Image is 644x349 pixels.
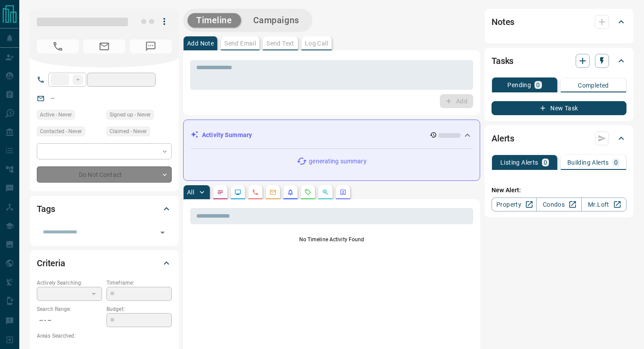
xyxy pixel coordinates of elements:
div: Tasks [492,50,626,71]
p: Search Range: [37,305,102,313]
p: Building Alerts [567,159,609,166]
p: Budget: [106,305,172,313]
svg: Requests [304,189,311,196]
button: New Task [492,101,626,115]
p: Areas Searched: [37,332,172,340]
span: Active - Never [40,110,72,119]
p: Completed [578,82,609,88]
a: -- [51,95,54,102]
button: Timeline [188,13,241,28]
h2: Notes [492,15,514,29]
span: No Number [37,39,79,53]
span: Claimed - Never [110,127,147,136]
p: -- - -- [37,313,102,328]
button: Open [156,226,169,239]
h2: Tasks [492,54,513,68]
svg: Calls [252,189,259,196]
span: Contacted - Never [40,127,82,136]
h2: Criteria [37,256,65,270]
svg: Lead Browsing Activity [234,189,241,196]
p: Timeframe: [106,279,172,287]
p: New Alert: [492,186,626,195]
p: Actively Searching: [37,279,102,287]
p: Listing Alerts [500,159,538,166]
p: Activity Summary [202,130,252,140]
h2: Tags [37,202,55,216]
p: Add Note [187,40,214,46]
p: No Timeline Activity Found [190,236,473,243]
span: No Number [130,39,172,53]
div: Tags [37,198,172,219]
a: Property [492,197,537,212]
div: Alerts [492,128,626,149]
p: generating summary [309,157,366,166]
div: Criteria [37,253,172,274]
a: Condos [536,197,581,212]
p: All [187,189,194,195]
p: 0 [544,159,547,166]
p: 0 [536,82,540,88]
span: No Email [83,39,125,53]
div: Activity Summary [191,127,473,143]
span: Signed up - Never [110,110,151,119]
div: Notes [492,11,626,32]
svg: Agent Actions [340,189,347,196]
a: Mr.Loft [581,197,626,212]
svg: Listing Alerts [287,189,294,196]
div: Do Not Contact [37,166,172,183]
svg: Emails [269,189,276,196]
p: 0 [614,159,618,166]
p: Pending [507,82,531,88]
svg: Opportunities [322,189,329,196]
svg: Notes [217,189,224,196]
h2: Alerts [492,131,514,145]
button: Campaigns [244,13,308,28]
